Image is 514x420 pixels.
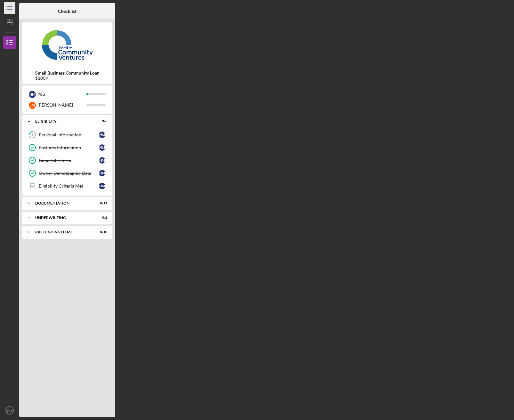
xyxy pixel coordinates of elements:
div: 0 / 10 [96,230,107,234]
text: HM [7,409,12,412]
div: H M [99,157,105,164]
div: Owner Demographic Data [39,171,99,176]
tspan: 1 [31,133,33,137]
div: Good Jobs Form [39,158,99,163]
a: Business InformationHM [26,141,109,154]
div: Eligibility Criteria Met [39,183,99,189]
img: Product logo [22,26,112,64]
div: H M [29,91,36,98]
button: HM [3,404,16,417]
b: Small Business Community Loan [35,70,100,76]
div: H M [99,170,105,176]
div: Underwriting [35,216,91,220]
div: [PERSON_NAME] [37,100,86,110]
div: Business Information [39,145,99,150]
div: 0 / 11 [96,201,107,205]
div: Documentation [35,201,91,205]
a: Good Jobs FormHM [26,154,109,167]
div: Eligibility [35,119,91,123]
div: Personal Information [39,132,99,137]
div: J M [29,102,36,109]
a: 1Personal InformationHM [26,128,109,141]
div: H M [99,144,105,151]
div: Prefunding Items [35,230,91,234]
div: H M [99,132,105,138]
div: 0 / 2 [96,216,107,220]
b: Checklist [58,9,76,14]
div: H M [99,183,105,189]
div: 3 / 5 [96,119,107,123]
div: You [37,89,86,100]
a: Owner Demographic DataHM [26,167,109,180]
div: $100K [35,76,100,81]
a: Eligibility Criteria MetHM [26,180,109,192]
